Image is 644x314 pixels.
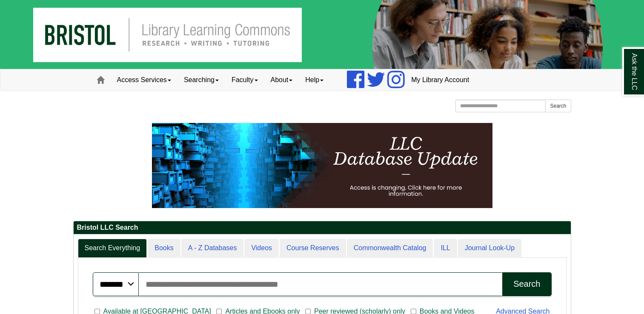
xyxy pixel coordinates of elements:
[244,239,279,258] a: Videos
[502,272,551,296] button: Search
[434,239,457,258] a: ILL
[405,69,475,91] a: My Library Account
[225,69,264,91] a: Faculty
[280,239,346,258] a: Course Reserves
[264,69,299,91] a: About
[148,239,180,258] a: Books
[177,69,225,91] a: Searching
[111,69,177,91] a: Access Services
[458,239,521,258] a: Journal Look-Up
[347,239,433,258] a: Commonwealth Catalog
[513,279,540,289] div: Search
[299,69,330,91] a: Help
[74,221,571,234] h2: Bristol LLC Search
[78,239,147,258] a: Search Everything
[181,239,244,258] a: A - Z Databases
[152,123,492,208] img: HTML tutorial
[545,100,571,112] button: Search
